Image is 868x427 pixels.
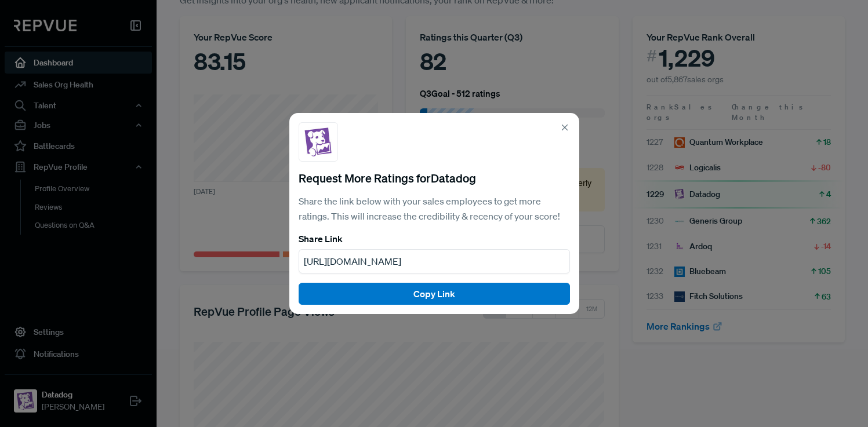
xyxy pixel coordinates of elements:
h6: Share Link [299,233,570,244]
span: [URL][DOMAIN_NAME] [304,256,401,267]
img: Datadog [304,127,333,156]
p: Share the link below with your sales employees to get more ratings. This will increase the credib... [299,194,570,224]
button: Copy Link [299,283,570,305]
h5: Request More Ratings for Datadog [299,171,570,185]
